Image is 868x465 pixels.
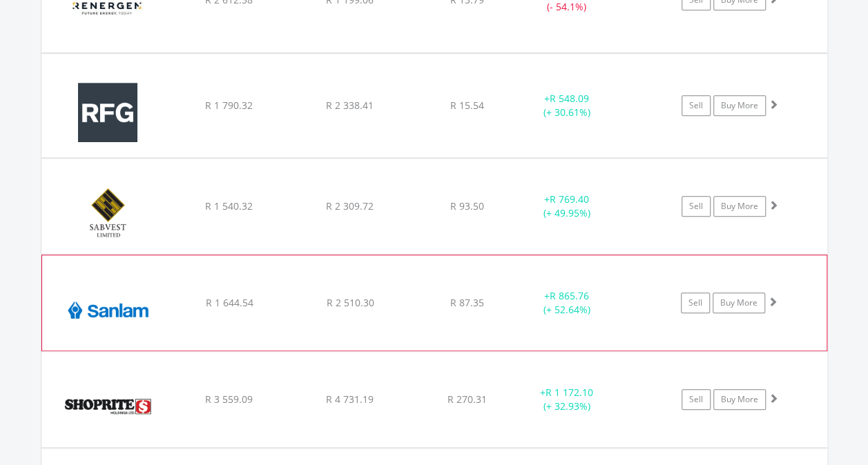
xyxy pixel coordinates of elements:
[514,289,618,317] div: + (+ 52.64%)
[450,99,484,112] span: R 15.54
[450,296,484,309] span: R 87.35
[681,293,710,313] a: Sell
[205,296,253,309] span: R 1 644.54
[515,386,619,413] div: + (+ 32.93%)
[682,389,711,410] a: Sell
[515,192,619,220] div: + (+ 49.95%)
[326,393,374,406] span: R 4 731.19
[713,95,766,116] a: Buy More
[326,199,374,212] span: R 2 309.72
[205,99,253,112] span: R 1 790.32
[450,199,484,212] span: R 93.50
[515,92,619,119] div: + (+ 30.61%)
[48,369,167,444] img: EQU.ZA.SHP.png
[713,389,766,410] a: Buy More
[326,99,374,112] span: R 2 338.41
[205,199,253,212] span: R 1 540.32
[546,386,593,399] span: R 1 172.10
[205,393,253,406] span: R 3 559.09
[682,95,711,116] a: Sell
[682,196,711,217] a: Sell
[447,393,487,406] span: R 270.31
[49,273,168,347] img: EQU.ZA.SLM.png
[326,296,374,309] span: R 2 510.30
[713,293,765,313] a: Buy More
[550,289,589,302] span: R 865.76
[550,92,589,105] span: R 548.09
[550,192,589,206] span: R 769.40
[713,196,766,217] a: Buy More
[48,176,167,250] img: EQU.ZA.SBP.png
[48,71,167,154] img: EQU.ZA.RFG.png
